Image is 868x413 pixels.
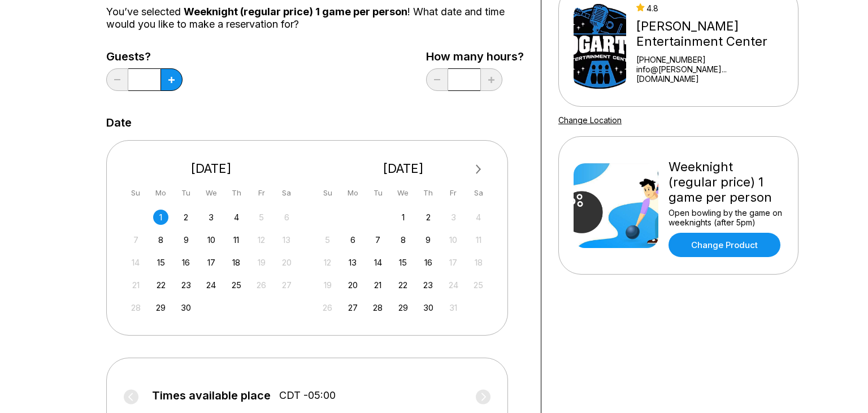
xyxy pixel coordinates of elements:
div: Not available Friday, October 10th, 2025 [446,232,461,247]
img: Weeknight (regular price) 1 game per person [574,163,658,248]
div: Choose Thursday, September 4th, 2025 [229,210,244,225]
div: Su [320,185,335,201]
div: [DATE] [316,161,491,176]
div: We [396,185,411,201]
div: [PERSON_NAME] Entertainment Center [636,19,783,49]
a: Change Location [558,115,622,125]
span: Weeknight (regular price) 1 game per person [184,6,407,18]
div: Not available Saturday, October 25th, 2025 [471,277,486,293]
div: Not available Saturday, September 20th, 2025 [279,255,294,270]
div: Not available Sunday, September 21st, 2025 [128,277,144,293]
div: Choose Monday, October 27th, 2025 [345,300,361,315]
div: Choose Thursday, October 23rd, 2025 [420,277,436,293]
div: Choose Monday, October 20th, 2025 [345,277,361,293]
div: Not available Friday, September 12th, 2025 [254,232,269,247]
div: Not available Friday, October 31st, 2025 [446,300,461,315]
div: 4.8 [636,3,783,13]
div: Choose Tuesday, September 23rd, 2025 [179,277,194,293]
div: Sa [471,185,486,201]
div: Choose Monday, September 22nd, 2025 [153,277,168,293]
div: Mo [345,185,361,201]
div: Choose Wednesday, October 15th, 2025 [396,255,411,270]
div: Not available Saturday, October 11th, 2025 [471,232,486,247]
div: Not available Saturday, October 4th, 2025 [471,210,486,225]
span: CDT -05:00 [279,389,336,402]
div: Choose Tuesday, September 30th, 2025 [179,300,194,315]
div: Choose Thursday, September 18th, 2025 [229,255,244,270]
div: Choose Tuesday, September 16th, 2025 [179,255,194,270]
span: Times available place [152,389,271,402]
div: Choose Thursday, October 9th, 2025 [420,232,436,247]
div: Not available Saturday, September 6th, 2025 [279,210,294,225]
div: Not available Saturday, September 13th, 2025 [279,232,294,247]
button: Next Month [470,160,488,179]
div: Not available Saturday, October 18th, 2025 [471,255,486,270]
div: Tu [370,185,385,201]
div: Open bowling by the game on weeknights (after 5pm) [669,208,783,227]
div: Not available Friday, October 17th, 2025 [446,255,461,270]
div: Not available Sunday, October 5th, 2025 [320,232,335,247]
div: Choose Wednesday, October 29th, 2025 [396,300,411,315]
div: Choose Wednesday, September 10th, 2025 [203,232,219,247]
div: Su [128,185,144,201]
div: Choose Tuesday, October 14th, 2025 [370,255,385,270]
div: Th [229,185,244,201]
div: Weeknight (regular price) 1 game per person [669,159,783,205]
div: Fr [254,185,269,201]
div: Mo [153,185,168,201]
a: info@[PERSON_NAME]...[DOMAIN_NAME] [636,64,783,84]
div: Choose Tuesday, September 9th, 2025 [179,232,194,247]
div: Not available Sunday, September 14th, 2025 [128,255,144,270]
div: Not available Sunday, September 28th, 2025 [128,300,144,315]
div: month 2025-09 [127,208,296,315]
div: Choose Thursday, October 30th, 2025 [420,300,436,315]
div: Not available Sunday, October 26th, 2025 [320,300,335,315]
div: Not available Friday, September 26th, 2025 [254,277,269,293]
div: Choose Wednesday, October 22nd, 2025 [396,277,411,293]
div: Choose Monday, October 6th, 2025 [345,232,361,247]
div: Choose Monday, September 1st, 2025 [153,210,168,225]
div: Not available Sunday, October 12th, 2025 [320,255,335,270]
div: Choose Wednesday, September 3rd, 2025 [203,210,219,225]
label: Date [106,116,132,129]
div: Choose Wednesday, October 8th, 2025 [396,232,411,247]
div: Not available Sunday, September 7th, 2025 [128,232,144,247]
div: Choose Wednesday, September 17th, 2025 [203,255,219,270]
div: Not available Friday, September 5th, 2025 [254,210,269,225]
a: Change Product [669,233,780,257]
div: Th [420,185,436,201]
div: month 2025-10 [319,208,488,315]
div: Choose Tuesday, September 2nd, 2025 [179,210,194,225]
div: Choose Thursday, October 2nd, 2025 [420,210,436,225]
div: Tu [179,185,194,201]
div: We [203,185,219,201]
div: Choose Monday, September 15th, 2025 [153,255,168,270]
div: Choose Tuesday, October 7th, 2025 [370,232,385,247]
div: Choose Tuesday, October 21st, 2025 [370,277,385,293]
div: Not available Friday, October 3rd, 2025 [446,210,461,225]
div: Not available Sunday, October 19th, 2025 [320,277,335,293]
div: Fr [446,185,461,201]
div: [DATE] [124,161,299,176]
div: Choose Tuesday, October 28th, 2025 [370,300,385,315]
div: Choose Monday, October 13th, 2025 [345,255,361,270]
label: How many hours? [426,50,524,63]
div: Not available Saturday, September 27th, 2025 [279,277,294,293]
div: Choose Thursday, September 25th, 2025 [229,277,244,293]
div: Choose Thursday, October 16th, 2025 [420,255,436,270]
div: Not available Friday, September 19th, 2025 [254,255,269,270]
div: Choose Wednesday, October 1st, 2025 [396,210,411,225]
div: Sa [279,185,294,201]
div: [PHONE_NUMBER] [636,55,783,64]
div: Choose Wednesday, September 24th, 2025 [203,277,219,293]
div: You’ve selected ! What date and time would you like to make a reservation for? [106,6,524,31]
label: Guests? [106,50,183,63]
img: Bogart's Entertainment Center [574,4,626,89]
div: Choose Thursday, September 11th, 2025 [229,232,244,247]
div: Choose Monday, September 29th, 2025 [153,300,168,315]
div: Choose Monday, September 8th, 2025 [153,232,168,247]
div: Not available Friday, October 24th, 2025 [446,277,461,293]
